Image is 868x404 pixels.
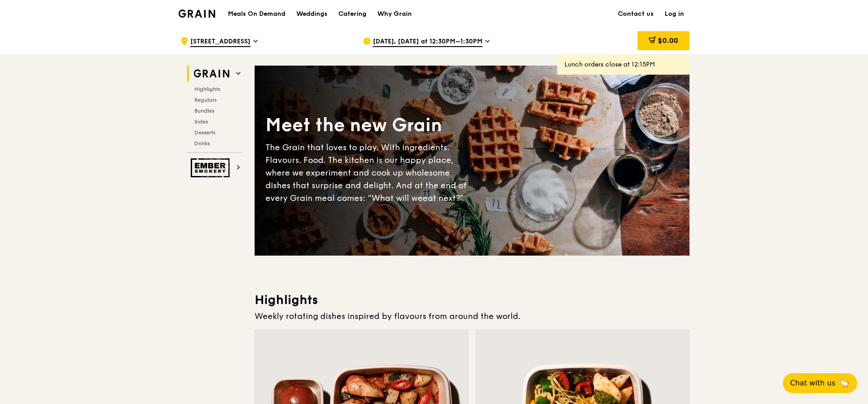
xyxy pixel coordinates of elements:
[194,108,214,114] span: Bundles
[255,292,690,308] h3: Highlights
[191,66,232,82] img: Grain web logo
[194,97,217,103] span: Regulars
[333,0,372,28] a: Catering
[228,10,285,19] h1: Meals On Demand
[291,0,333,28] a: Weddings
[790,378,835,389] span: Chat with us
[338,0,366,28] div: Catering
[372,0,417,28] a: Why Grain
[373,37,482,47] span: [DATE], [DATE] at 12:30PM–1:30PM
[265,113,472,138] div: Meet the new Grain
[658,36,678,45] span: $0.00
[265,141,472,204] div: The Grain that loves to play. With ingredients. Flavours. Food. The kitchen is our happy place, w...
[564,60,682,69] div: Lunch orders close at 12:15PM
[839,378,850,389] span: 🦙
[255,310,690,323] div: Weekly rotating dishes inspired by flavours from around the world.
[423,193,463,203] span: eat next?”
[191,158,232,177] img: Ember Smokery web logo
[612,0,659,28] a: Contact us
[190,37,251,47] span: [STREET_ADDRESS]
[377,0,412,28] div: Why Grain
[296,0,328,28] div: Weddings
[194,119,208,125] span: Sides
[659,0,690,28] a: Log in
[194,129,215,136] span: Desserts
[194,86,220,92] span: Highlights
[178,10,215,18] img: Grain
[194,140,210,147] span: Drinks
[783,373,857,393] button: Chat with us🦙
